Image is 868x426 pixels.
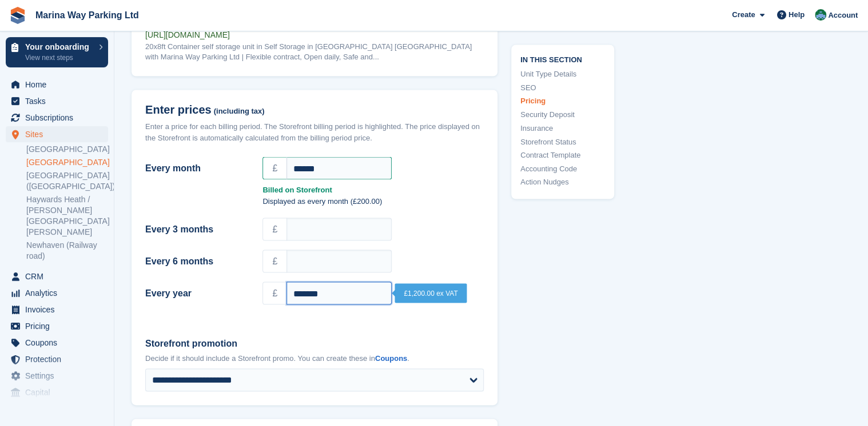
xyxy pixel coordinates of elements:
[26,194,108,238] a: Haywards Heath / [PERSON_NAME][GEOGRAPHIC_DATA][PERSON_NAME]
[145,161,249,175] label: Every month
[520,82,605,94] a: SEO
[520,136,605,147] a: Storefront Status
[145,30,484,40] div: [URL][DOMAIN_NAME]
[520,150,605,161] a: Contract Template
[789,9,805,21] span: Help
[6,302,108,318] a: menu
[25,302,94,318] span: Invoices
[6,126,108,142] a: menu
[520,69,605,81] a: Unit Type Details
[145,222,249,236] label: Every 3 months
[375,353,407,362] a: Coupons
[26,170,108,192] a: [GEOGRAPHIC_DATA] ([GEOGRAPHIC_DATA])
[828,10,858,21] span: Account
[25,93,94,109] span: Tasks
[25,77,94,93] span: Home
[25,368,94,384] span: Settings
[6,368,108,384] a: menu
[520,109,605,120] a: Security Deposit
[262,184,484,195] strong: Billed on Storefront
[25,53,93,63] p: View next steps
[26,240,108,262] a: Newhaven (Railway road)
[145,120,484,143] div: Enter a price for each billing period. The Storefront billing period is highlighted. The price di...
[25,384,94,400] span: Capital
[6,268,108,284] a: menu
[815,9,826,21] img: Paul Lewis
[25,335,94,351] span: Coupons
[26,157,108,168] a: [GEOGRAPHIC_DATA]
[6,37,108,67] a: Your onboarding View next steps
[31,6,144,25] a: Marina Way Parking Ltd
[9,7,26,24] img: stora-icon-8386f47178a22dfd0bd8f6a31ec36ba5ce8667c1dd55bd0f319d3a0aa187defe.svg
[520,54,605,65] span: In this section
[214,107,265,116] span: (including tax)
[145,42,484,62] div: 20x8ft Container self storage unit in Self Storage in [GEOGRAPHIC_DATA] [GEOGRAPHIC_DATA] with Ma...
[25,126,94,142] span: Sites
[6,285,108,301] a: menu
[6,93,108,109] a: menu
[25,43,93,51] p: Your onboarding
[26,144,108,155] a: [GEOGRAPHIC_DATA]
[6,77,108,93] a: menu
[732,9,755,21] span: Create
[520,163,605,174] a: Accounting Code
[145,352,484,364] p: Decide if it should include a Storefront promo. You can create these in .
[6,318,108,334] a: menu
[6,384,108,400] a: menu
[6,335,108,351] a: menu
[6,110,108,126] a: menu
[6,351,108,367] a: menu
[520,96,605,107] a: Pricing
[262,195,484,207] p: Displayed as every month (£200.00)
[25,318,94,334] span: Pricing
[145,254,249,268] label: Every 6 months
[25,351,94,367] span: Protection
[145,103,212,116] span: Enter prices
[25,110,94,126] span: Subscriptions
[145,336,484,350] label: Storefront promotion
[520,123,605,134] a: Insurance
[25,268,94,284] span: CRM
[520,176,605,188] a: Action Nudges
[25,285,94,301] span: Analytics
[145,286,249,300] label: Every year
